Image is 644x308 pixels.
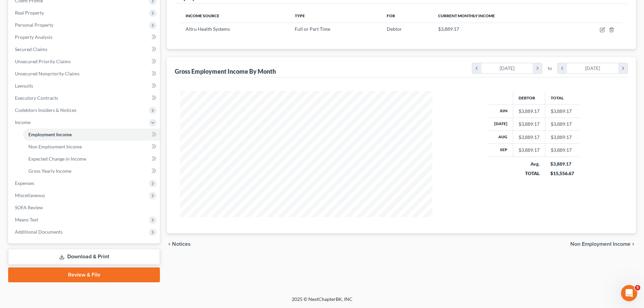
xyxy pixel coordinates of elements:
[8,267,160,282] a: Review & File
[23,141,160,153] a: Non Employment Income
[550,161,574,167] div: $3,889.17
[438,26,459,32] span: $3,889.17
[15,83,33,89] span: Lawsuits
[519,147,540,153] div: $3,889.17
[9,92,160,104] a: Executory Contracts
[545,105,579,118] td: $3,889.17
[545,131,579,143] td: $3,889.17
[630,241,636,247] i: chevron_right
[15,217,38,222] span: Means Test
[9,202,160,214] a: SOFA Review
[15,10,44,16] span: Real Property
[519,121,540,127] div: $3,889.17
[167,241,191,247] button: chevron_left Notices
[489,118,513,131] th: [DATE]
[518,161,540,167] div: Avg.
[8,249,160,265] a: Download & Print
[23,153,160,165] a: Expected Change in Income
[519,108,540,115] div: $3,889.17
[545,118,579,131] td: $3,889.17
[295,26,330,32] span: Full or Part Time
[387,26,402,32] span: Debtor
[438,13,495,18] span: Current Monthly Income
[28,132,72,137] span: Employment Income
[172,241,191,247] span: Notices
[489,131,513,143] th: Aug
[387,13,395,18] span: For
[9,68,160,80] a: Unsecured Nonpriority Claims
[15,22,53,28] span: Personal Property
[567,63,619,73] div: [DATE]
[186,26,230,32] span: Altru Health Systems
[15,71,79,76] span: Unsecured Nonpriority Claims
[15,192,45,198] span: Miscellaneous
[635,285,640,290] span: 5
[621,285,637,301] iframe: Intercom live chat
[295,13,305,18] span: Type
[28,156,86,162] span: Expected Change in Income
[489,105,513,118] th: Jun
[23,165,160,177] a: Gross Yearly Income
[15,119,30,125] span: Income
[548,65,552,72] span: to
[518,170,540,177] div: TOTAL
[15,180,34,186] span: Expenses
[550,170,574,177] div: $15,556.67
[481,63,533,73] div: [DATE]
[9,31,160,43] a: Property Analysis
[533,63,542,73] i: chevron_right
[570,241,636,247] button: Non Employment Income chevron_right
[129,296,515,308] div: 2025 © NextChapterBK, INC
[167,241,172,247] i: chevron_left
[489,144,513,157] th: Sep
[15,58,71,64] span: Unsecured Priority Claims
[513,91,545,104] th: Debtor
[15,46,47,52] span: Secured Claims
[23,128,160,141] a: Employment Income
[472,63,481,73] i: chevron_left
[175,67,276,75] div: Gross Employment Income By Month
[618,63,627,73] i: chevron_right
[558,63,567,73] i: chevron_left
[9,43,160,55] a: Secured Claims
[28,144,82,149] span: Non Employment Income
[570,241,630,247] span: Non Employment Income
[186,13,219,18] span: Income Source
[15,229,63,235] span: Additional Documents
[519,134,540,141] div: $3,889.17
[15,95,58,101] span: Executory Contracts
[15,107,76,113] span: Codebtors Insiders & Notices
[545,144,579,157] td: $3,889.17
[9,55,160,68] a: Unsecured Priority Claims
[15,34,52,40] span: Property Analysis
[9,80,160,92] a: Lawsuits
[28,168,71,174] span: Gross Yearly Income
[15,205,43,210] span: SOFA Review
[545,91,579,104] th: Total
